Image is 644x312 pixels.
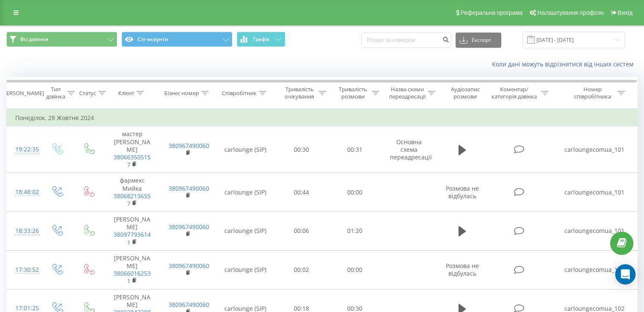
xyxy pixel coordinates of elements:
[328,173,381,212] td: 00:00
[328,212,381,251] td: 01:20
[15,184,32,200] div: 18:48:02
[113,192,151,208] a: 380682136557
[169,142,209,150] a: 380967490060
[216,173,275,212] td: carlounge (SIP)
[445,86,486,100] div: Аудіозапис розмови
[46,86,65,100] div: Тип дзвінка
[113,269,151,285] a: 380660162531
[328,250,381,289] td: 00:00
[6,32,117,47] button: Всі дзвінки
[537,9,603,16] span: Налаштування профілю
[169,184,209,192] a: 380967490060
[552,126,637,173] td: carloungecomua_101
[169,262,209,270] a: 380967490060
[570,86,615,100] div: Номер співробітника
[169,223,209,231] a: 380967490060
[492,60,638,68] a: Коли дані можуть відрізнятися вiд інших систем
[216,212,275,251] td: carlounge (SIP)
[283,86,317,100] div: Тривалість очікування
[489,86,539,100] div: Коментар/категорія дзвінка
[222,90,257,97] div: Співробітник
[118,90,134,97] div: Клієнт
[15,223,32,239] div: 18:33:26
[615,264,636,285] div: Open Intercom Messenger
[336,86,370,100] div: Тривалість розмови
[105,250,160,289] td: [PERSON_NAME]
[446,262,479,277] span: Розмова не відбулась
[328,126,381,173] td: 00:31
[105,173,160,212] td: фармекс Мийка
[446,184,479,200] span: Розмова не відбулась
[456,33,501,48] button: Експорт
[216,250,275,289] td: carlounge (SIP)
[105,212,160,251] td: [PERSON_NAME]
[253,36,270,42] span: Графік
[20,36,48,43] span: Всі дзвінки
[237,32,285,47] button: Графік
[381,126,437,173] td: Основна схема переадресації
[389,86,426,100] div: Назва схеми переадресації
[113,230,151,246] a: 380977936141
[1,90,44,97] div: [PERSON_NAME]
[15,262,32,278] div: 17:30:52
[105,126,160,173] td: мастер [PERSON_NAME]
[552,250,637,289] td: carloungecomua_101
[618,9,633,16] span: Вихід
[7,109,638,126] td: Понеділок, 28 Жовтня 2024
[275,126,328,173] td: 00:30
[275,250,328,289] td: 00:02
[275,173,328,212] td: 00:44
[79,90,96,97] div: Статус
[169,301,209,309] a: 380967490060
[15,141,32,158] div: 19:22:35
[113,153,151,169] a: 380663505157
[216,126,275,173] td: carlounge (SIP)
[461,9,523,16] span: Реферальна програма
[552,212,637,251] td: carloungecomua_101
[275,212,328,251] td: 00:06
[552,173,637,212] td: carloungecomua_101
[362,33,451,48] input: Пошук за номером
[164,90,199,97] div: Бізнес номер
[122,32,232,47] button: Сіп-акаунти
